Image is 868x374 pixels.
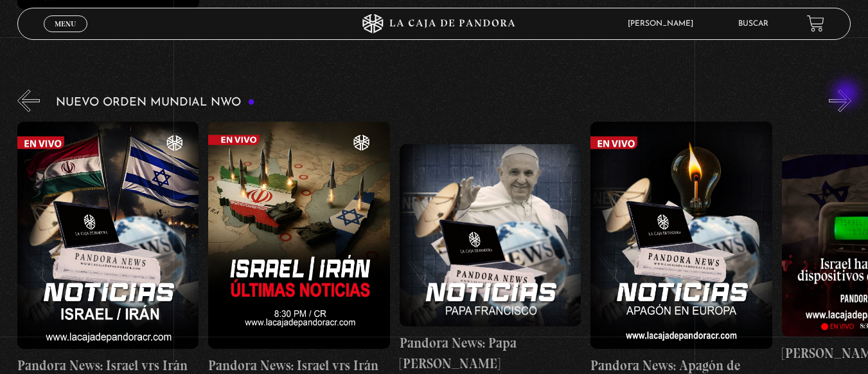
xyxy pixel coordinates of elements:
[17,15,199,36] h4: Taller Ciberseguridad Nivel I
[400,333,581,373] h4: Pandora News: Papa [PERSON_NAME]
[56,97,255,109] h3: Nuevo Orden Mundial NWO
[807,15,824,32] a: View your shopping cart
[55,20,76,28] span: Menu
[738,20,768,28] a: Buscar
[829,89,851,112] button: Next
[50,30,80,39] span: Cerrar
[621,20,706,28] span: [PERSON_NAME]
[17,89,40,112] button: Previous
